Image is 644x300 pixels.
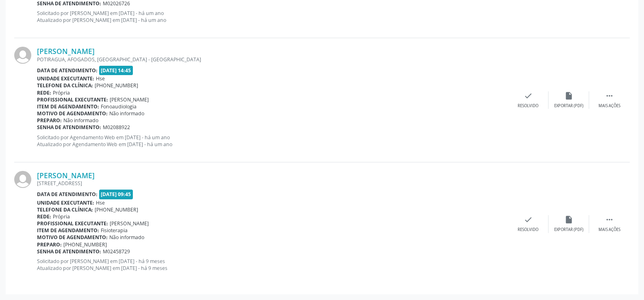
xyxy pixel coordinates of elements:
[37,213,51,220] b: Rede:
[37,241,62,248] b: Preparo:
[37,227,99,234] b: Item de agendamento:
[37,75,94,82] b: Unidade executante:
[109,110,144,117] span: Não informado
[605,215,614,224] i: 
[53,213,70,220] span: Própria
[103,124,130,131] span: M02088922
[37,258,508,272] p: Solicitado por [PERSON_NAME] em [DATE] - há 9 meses Atualizado por [PERSON_NAME] em [DATE] - há 9...
[598,103,620,109] div: Mais ações
[564,215,573,224] i: insert_drive_file
[37,47,95,56] a: [PERSON_NAME]
[37,56,508,63] div: POTIRAGUA, AFOGADOS, [GEOGRAPHIC_DATA] - [GEOGRAPHIC_DATA]
[37,199,94,206] b: Unidade executante:
[37,110,108,117] b: Motivo de agendamento:
[63,241,107,248] span: [PHONE_NUMBER]
[110,220,149,227] span: [PERSON_NAME]
[14,47,31,64] img: img
[37,234,108,241] b: Motivo de agendamento:
[37,117,62,124] b: Preparo:
[101,103,137,110] span: Fonoaudiologia
[53,89,70,96] span: Própria
[101,227,128,234] span: Fisioterapia
[99,66,133,75] span: [DATE] 14:45
[554,103,583,109] div: Exportar (PDF)
[37,171,95,180] a: [PERSON_NAME]
[518,227,538,233] div: Resolvido
[110,96,149,103] span: [PERSON_NAME]
[103,248,130,255] span: M02458729
[37,103,99,110] b: Item de agendamento:
[37,82,93,89] b: Telefone da clínica:
[37,89,51,96] b: Rede:
[109,234,144,241] span: Não informado
[524,215,533,224] i: check
[37,206,93,213] b: Telefone da clínica:
[37,180,508,187] div: [STREET_ADDRESS]
[564,91,573,100] i: insert_drive_file
[63,117,98,124] span: Não informado
[37,124,101,131] b: Senha de atendimento:
[95,82,138,89] span: [PHONE_NUMBER]
[37,134,508,148] p: Solicitado por Agendamento Web em [DATE] - há um ano Atualizado por Agendamento Web em [DATE] - h...
[95,206,138,213] span: [PHONE_NUMBER]
[96,75,105,82] span: Hse
[37,248,101,255] b: Senha de atendimento:
[554,227,583,233] div: Exportar (PDF)
[37,10,508,24] p: Solicitado por [PERSON_NAME] em [DATE] - há um ano Atualizado por [PERSON_NAME] em [DATE] - há um...
[37,220,108,227] b: Profissional executante:
[99,190,133,199] span: [DATE] 09:45
[37,191,98,198] b: Data de atendimento:
[524,91,533,100] i: check
[14,171,31,188] img: img
[37,67,98,74] b: Data de atendimento:
[37,96,108,103] b: Profissional executante:
[518,103,538,109] div: Resolvido
[598,227,620,233] div: Mais ações
[605,91,614,100] i: 
[96,199,105,206] span: Hse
